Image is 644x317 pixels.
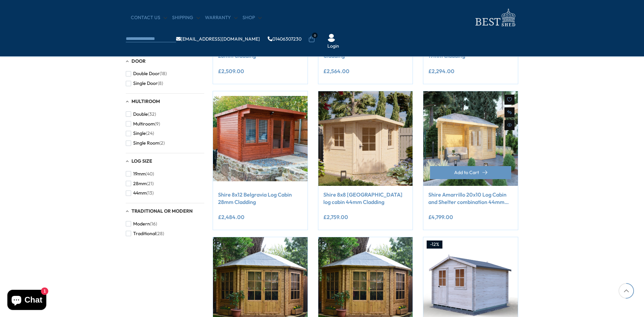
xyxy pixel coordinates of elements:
span: Traditional [133,231,156,236]
ins: £4,799.00 [428,214,453,220]
span: (40) [146,171,154,177]
ins: £2,484.00 [218,214,245,220]
a: Warranty [205,14,237,21]
span: (9) [155,121,160,127]
span: Double Door [133,71,160,76]
img: Shire 8x12 Belgravia Log Cabin 19mm Cladding - Best Shed [213,91,308,186]
span: Single [133,130,146,136]
a: Login [327,43,339,50]
span: (13) [147,190,154,196]
inbox-online-store-chat: Shopify online store chat [5,290,48,312]
span: Multiroom [131,98,160,104]
span: Single Room [133,140,159,146]
button: Multiroom [126,119,160,129]
a: Shop [243,14,262,21]
a: Shire 8x12 Belgravia Log Cabin 28mm Cladding [218,191,303,206]
span: Single Door [133,81,158,86]
span: Door [131,58,146,64]
a: Shipping [172,14,200,21]
span: (28) [156,231,164,236]
button: 28mm [126,179,154,189]
span: (32) [148,111,156,117]
button: Single Door [126,78,163,88]
button: Single Room [126,138,165,148]
a: Shire 8x8 [GEOGRAPHIC_DATA] log cabin 44mm Cladding [323,191,408,206]
a: 0 [308,36,315,43]
span: Traditional or Modern [131,208,193,214]
img: Shire Amarrillo 20x10 Log Cabin and Shelter combination 44mm cladding - Best Shed [423,91,518,186]
ins: £2,509.00 [218,68,244,74]
ins: £2,759.00 [323,214,348,220]
span: Add to Cart [454,170,479,175]
div: -12% [427,241,442,249]
img: Shire 8x8 Colombo Corner log cabin 44mm Cladding - Best Shed [318,91,413,186]
span: Log Size [131,158,152,164]
button: 44mm [126,188,154,198]
button: Traditional [126,229,164,239]
img: logo [471,7,518,29]
a: Shire Amarrillo 20x10 Log Cabin and Shelter combination 44mm cladding [428,191,513,206]
span: 44mm [133,190,147,196]
span: 19mm [133,171,146,177]
span: (8) [158,81,163,86]
span: (24) [146,130,154,136]
ins: £2,564.00 [323,68,350,74]
a: 01406307230 [268,37,302,41]
span: (2) [159,140,165,146]
button: Double Door [126,69,167,78]
a: CONTACT US [131,14,167,21]
button: Add to Cart [430,166,511,179]
span: (16) [150,221,157,227]
img: User Icon [327,34,335,42]
button: Modern [126,219,157,229]
ins: £2,294.00 [428,68,454,74]
span: Modern [133,221,150,227]
span: Multiroom [133,121,155,127]
button: Double [126,109,156,119]
span: (18) [160,71,167,76]
span: 0 [312,33,318,38]
a: [EMAIL_ADDRESS][DOMAIN_NAME] [176,37,260,41]
span: Double [133,111,148,117]
span: 28mm [133,181,147,187]
button: Single [126,128,154,138]
button: 19mm [126,169,154,179]
span: (21) [147,181,154,187]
